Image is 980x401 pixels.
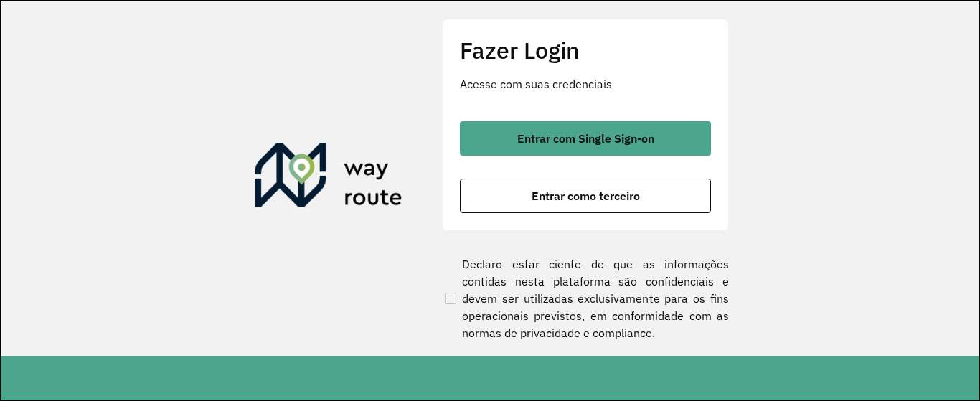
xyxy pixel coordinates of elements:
[460,121,711,156] button: button
[442,255,729,341] label: Declaro estar ciente de que as informações contidas nesta plataforma são confidenciais e devem se...
[255,143,402,212] img: Roteirizador AmbevTech
[460,75,711,93] p: Acesse com suas credenciais
[532,190,640,202] span: Entrar como terceiro
[460,37,711,64] h2: Fazer Login
[517,133,654,144] span: Entrar com Single Sign-on
[460,179,711,213] button: button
